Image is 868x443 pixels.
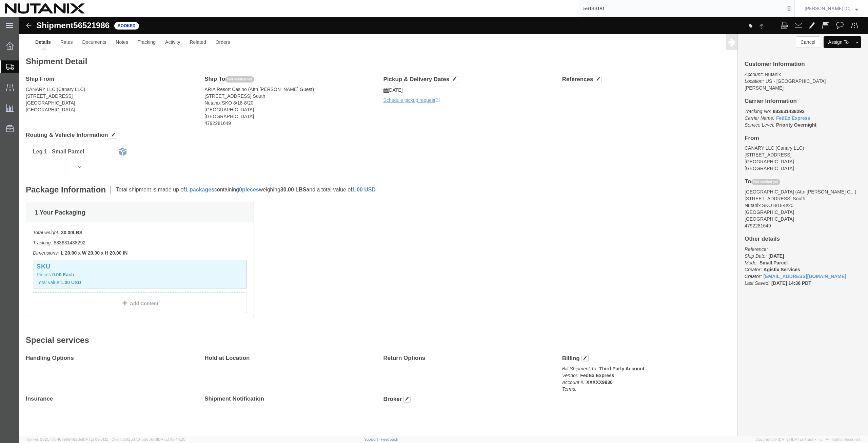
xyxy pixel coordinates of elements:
a: Support [364,437,381,441]
img: logo [5,3,85,14]
span: Client: 2025.17.0-5dd568f [112,437,185,441]
span: [DATE] 08:44:20 [157,437,185,441]
span: Copyright © [DATE]-[DATE] Agistix Inc., All Rights Reserved [755,437,860,442]
button: [PERSON_NAME] [C] [804,4,859,13]
span: [DATE] 09:51:12 [82,437,108,441]
input: Search for shipment number, reference number [578,0,784,17]
iframe: FS Legacy Container [19,17,868,436]
a: Feedback [381,437,398,441]
span: Server: 2025.17.0-16a969492de [27,437,108,441]
span: Arthur Campos [C] [805,5,850,12]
